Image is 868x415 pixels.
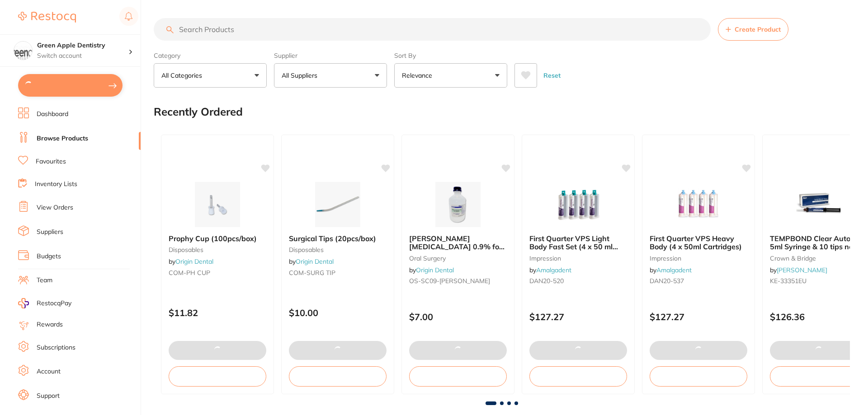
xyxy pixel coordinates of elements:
[416,266,454,274] a: Origin Dental
[169,234,266,242] b: Prophy Cup (100pcs/box)
[536,266,571,274] a: Amalgadent
[409,255,507,262] small: oral surgery
[770,234,868,251] b: TEMPBOND Clear Automix 5ml Syringe & 10 tips no triclosan
[37,343,75,352] a: Subscriptions
[770,266,827,274] span: by
[169,257,213,266] span: by
[529,266,571,274] span: by
[274,51,387,60] label: Supplier
[789,182,848,227] img: TEMPBOND Clear Automix 5ml Syringe & 10 tips no triclosan
[37,51,128,61] p: Switch account
[37,299,71,308] span: RestocqPay
[650,255,747,262] small: impression
[18,7,76,28] a: Restocq Logo
[37,320,63,329] a: Rewards
[37,134,88,143] a: Browse Products
[175,257,213,266] a: Origin Dental
[402,71,436,80] p: Relevance
[394,51,507,60] label: Sort By
[37,392,60,401] a: Support
[296,257,334,266] a: Origin Dental
[37,228,63,237] a: Suppliers
[409,234,507,251] b: Baxter Sodium Chloride 0.9% for Irrigation 1000ml Bottle
[650,312,747,322] p: $127.27
[650,234,747,251] b: First Quarter VPS Heavy Body (4 x 50ml Cartridges)
[770,312,868,322] p: $126.36
[18,298,29,308] img: RestocqPay
[308,182,367,227] img: Surgical Tips (20pcs/box)
[656,266,692,274] a: Amalgadent
[37,110,68,119] a: Dashboard
[14,42,32,60] img: Green Apple Dentistry
[36,157,66,166] a: Favourites
[161,71,206,80] p: All Categories
[289,234,387,242] b: Surgical Tips (20pcs/box)
[529,277,627,284] small: DAN20-520
[289,308,387,318] p: $10.00
[18,298,71,308] a: RestocqPay
[169,269,266,276] small: COM-PH CUP
[289,257,334,266] span: by
[735,26,781,33] span: Create Product
[169,246,266,253] small: disposables
[188,182,247,227] img: Prophy Cup (100pcs/box)
[394,63,507,88] button: Relevance
[18,12,76,23] img: Restocq Logo
[154,18,711,41] input: Search Products
[529,312,627,322] p: $127.27
[650,266,692,274] span: by
[541,63,563,88] button: Reset
[282,71,321,80] p: All Suppliers
[154,51,267,60] label: Category
[274,63,387,88] button: All Suppliers
[154,63,267,88] button: All Categories
[429,182,487,227] img: Baxter Sodium Chloride 0.9% for Irrigation 1000ml Bottle
[650,277,747,284] small: DAN20-537
[529,255,627,262] small: impression
[718,18,788,41] button: Create Product
[154,106,243,118] h2: Recently Ordered
[549,182,608,227] img: First Quarter VPS Light Body Fast Set (4 x 50 ml Cartridges)
[409,277,507,284] small: OS-SC09-[PERSON_NAME]
[409,266,454,274] span: by
[37,276,52,285] a: Team
[529,234,627,251] b: First Quarter VPS Light Body Fast Set (4 x 50 ml Cartridges)
[169,308,266,318] p: $11.82
[770,277,868,284] small: KE-33351EU
[289,246,387,253] small: disposables
[777,266,827,274] a: [PERSON_NAME]
[37,367,61,376] a: Account
[770,255,868,262] small: crown & bridge
[669,182,728,227] img: First Quarter VPS Heavy Body (4 x 50ml Cartridges)
[289,269,387,276] small: COM-SURG TIP
[409,312,507,322] p: $7.00
[35,180,77,189] a: Inventory Lists
[37,41,128,50] h4: Green Apple Dentistry
[37,203,73,212] a: View Orders
[37,252,61,261] a: Budgets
